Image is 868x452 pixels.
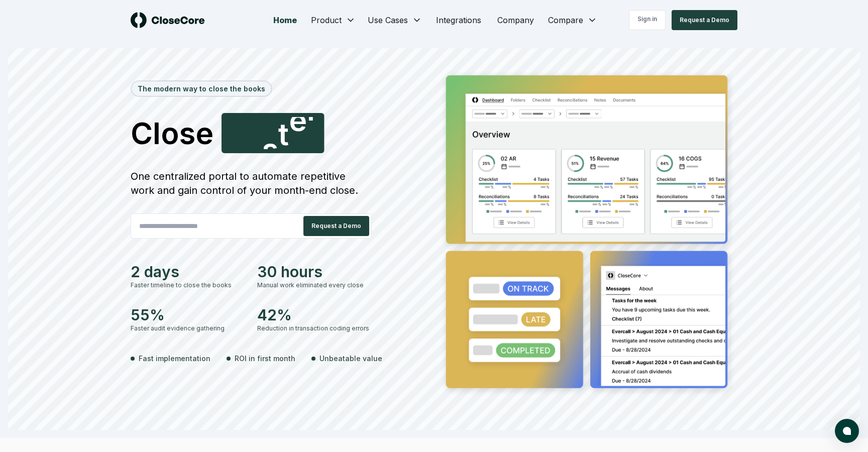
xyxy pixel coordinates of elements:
div: Manual work eliminated every close [257,281,372,290]
a: Company [489,10,542,30]
button: Request a Demo [303,216,369,236]
div: The modern way to close the books [132,81,271,96]
span: ROI in first month [235,353,295,364]
div: 2 days [131,263,245,281]
span: a [245,141,262,171]
button: atlas-launcher [835,419,859,443]
button: Request a Demo [672,10,737,30]
a: Home [265,10,305,30]
div: Faster timeline to close the books [131,281,245,290]
span: Fast implementation [139,353,210,364]
div: Reduction in transaction coding errors [257,324,372,333]
a: Integrations [428,10,489,30]
button: Compare [542,10,603,30]
img: logo [131,12,205,28]
div: 55% [131,306,245,324]
button: Use Cases [362,10,428,30]
span: t [278,119,289,149]
span: e [289,105,307,135]
span: Unbeatable value [319,353,382,364]
span: Use Cases [368,14,408,26]
div: 30 hours [257,263,372,281]
a: Sign in [629,10,666,30]
div: One centralized portal to automate repetitive work and gain control of your month-end close. [131,169,372,197]
span: Product [311,14,342,26]
span: Close [131,118,213,148]
span: F [228,146,245,176]
span: s [262,134,278,164]
img: Jumbotron [438,68,737,399]
button: Product [305,10,362,30]
div: 42% [257,306,372,324]
span: Compare [548,14,583,26]
span: r [307,94,319,125]
div: Faster audit evidence gathering [131,324,245,333]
